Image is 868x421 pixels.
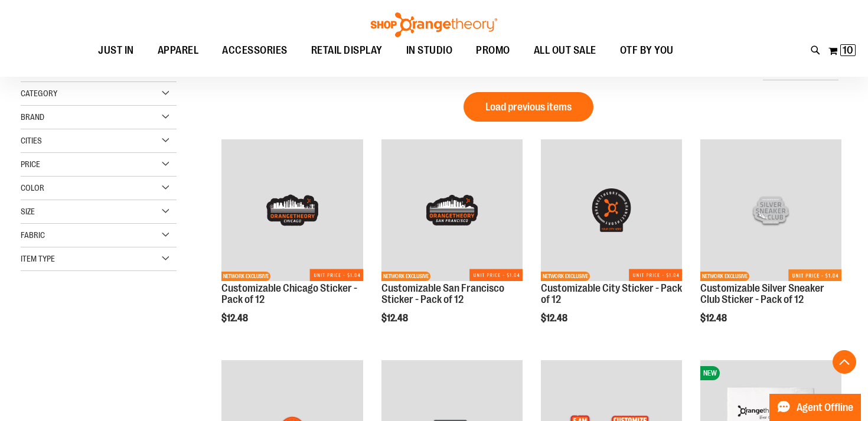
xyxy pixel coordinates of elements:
div: product [535,133,688,354]
span: Brand [21,112,44,122]
span: OTF BY YOU [620,37,674,64]
span: RETAIL DISPLAY [311,37,383,64]
div: product [216,133,368,354]
div: product [376,133,528,354]
span: Agent Offline [797,402,853,413]
img: Product image for Customizable Chicago Sticker - 12 PK [221,139,363,280]
span: 10 [843,44,853,56]
a: Product image for Customizable San Francisco Sticker - 12 PKNETWORK EXCLUSIVE [381,139,523,282]
span: PROMO [476,37,510,64]
span: $12.48 [221,313,250,324]
img: Shop Orangetheory [369,12,499,37]
span: Load previous items [485,101,572,113]
span: $12.48 [541,313,569,324]
span: Category [21,89,57,98]
span: ALL OUT SALE [534,37,596,64]
button: Back To Top [833,350,856,374]
img: Product image for Customizable City Sticker - 12 PK [541,139,682,280]
span: Cities [21,136,42,145]
span: JUST IN [98,37,134,64]
span: NETWORK EXCLUSIVE [221,272,270,281]
span: NETWORK EXCLUSIVE [541,272,590,281]
a: Product image for Customizable City Sticker - 12 PKNETWORK EXCLUSIVE [541,139,682,282]
img: Customizable Silver Sneaker Club Sticker - Pack of 12 [700,139,841,280]
span: Size [21,207,35,216]
span: NETWORK EXCLUSIVE [700,272,749,281]
span: NETWORK EXCLUSIVE [381,272,430,281]
button: Load previous items [464,92,593,122]
a: Customizable City Sticker - Pack of 12 [541,282,682,306]
span: Fabric [21,230,45,240]
a: Customizable Chicago Sticker - Pack of 12 [221,282,357,306]
span: NEW [700,366,720,380]
a: Customizable San Francisco Sticker - Pack of 12 [381,282,504,306]
a: Product image for Customizable Chicago Sticker - 12 PKNETWORK EXCLUSIVE [221,139,363,282]
span: ACCESSORIES [222,37,288,64]
span: $12.48 [381,313,410,324]
span: Item Type [21,254,55,263]
span: Color [21,183,44,192]
span: $12.48 [700,313,729,324]
a: Customizable Silver Sneaker Club Sticker - Pack of 12NETWORK EXCLUSIVE [700,139,841,282]
span: IN STUDIO [406,37,453,64]
span: APPAREL [158,37,199,64]
span: Price [21,159,40,169]
a: Customizable Silver Sneaker Club Sticker - Pack of 12 [700,282,824,306]
div: product [694,133,847,354]
button: Agent Offline [769,394,861,421]
img: Product image for Customizable San Francisco Sticker - 12 PK [381,139,523,280]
